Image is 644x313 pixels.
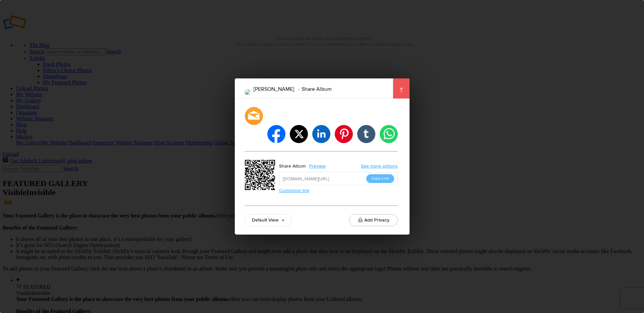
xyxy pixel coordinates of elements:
[245,214,292,226] a: Default View
[254,83,294,95] li: [PERSON_NAME]
[279,162,306,171] div: Share Album
[245,89,250,95] img: Patrica_Vaught_250819_007.png
[312,125,330,143] li: linkedin
[393,78,410,99] a: ×
[245,160,277,192] div: https://slickpic.us/18164665hhNN
[361,163,398,169] a: See more options
[306,162,331,171] a: Preview
[366,174,394,183] button: Copy Link
[279,188,309,193] a: Customize link
[349,214,398,226] button: Add Privacy
[335,125,353,143] li: pinterest
[357,125,375,143] li: tumblr
[290,125,308,143] li: twitter
[267,125,285,143] li: facebook
[380,125,398,143] li: whatsapp
[294,83,332,95] li: Share Album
